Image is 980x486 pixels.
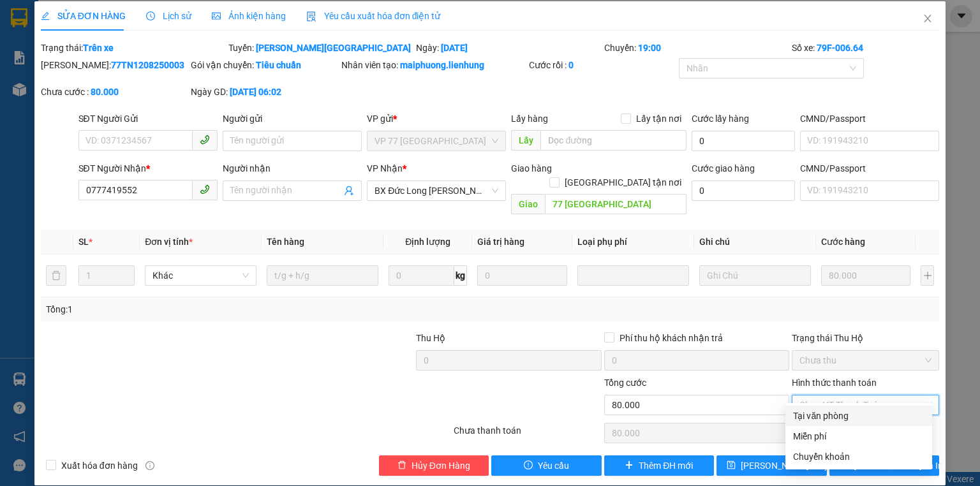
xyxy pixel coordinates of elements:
span: Chưa thu [799,351,932,370]
b: maiphuong.lienhung [400,60,484,70]
th: Loại phụ phí [572,230,694,254]
input: 0 [477,265,567,286]
span: Xuất hóa đơn hàng [56,459,143,473]
span: Lịch sử [146,11,191,21]
input: Dọc đường [545,194,687,214]
span: Thu Hộ [416,333,445,343]
span: Giá trị hàng [477,237,524,247]
span: Yêu cầu [538,459,569,473]
div: Trạng thái: [40,41,227,55]
button: plus [921,265,934,286]
div: Gói vận chuyển: [191,58,338,72]
b: 79F-006.64 [817,43,863,53]
span: picture [212,11,221,20]
input: Cước lấy hàng [692,131,795,151]
span: Phí thu hộ khách nhận trả [614,331,728,345]
span: Chọn HT Thanh Toán [799,395,932,415]
span: info-circle [145,461,154,470]
div: CMND/Passport [800,161,939,175]
span: Hủy Đơn Hàng [412,459,470,473]
span: Lấy tận nơi [631,112,687,126]
button: printer[PERSON_NAME] và In [829,455,940,476]
div: Người gửi [223,112,362,126]
span: exclamation-circle [524,460,533,471]
img: icon [306,11,316,22]
b: 19:00 [638,43,661,53]
button: Close [910,1,946,37]
b: 80.000 [91,87,119,97]
button: deleteHủy Đơn Hàng [379,455,489,476]
div: Nhân viên tạo: [341,58,526,72]
div: Số xe: [791,41,940,55]
div: [PERSON_NAME]: [41,58,188,72]
span: SỬA ĐƠN HÀNG [41,11,126,21]
span: Giao [511,194,545,214]
span: clock-circle [146,11,155,20]
div: Cước rồi : [529,58,676,72]
span: Giao hàng [511,163,552,173]
div: Trạng thái Thu Hộ [792,331,939,345]
span: plus [625,460,634,471]
span: VP 77 Thái Nguyên [375,131,498,151]
b: [DATE] 06:02 [230,87,281,97]
span: SL [78,237,89,247]
span: Cước hàng [821,237,865,247]
span: [PERSON_NAME] thay đổi [741,459,843,473]
span: Khác [152,266,249,285]
span: save [727,460,736,471]
div: Chưa cước : [41,85,188,99]
b: Tiêu chuẩn [256,60,301,70]
button: exclamation-circleYêu cầu [491,455,602,476]
span: edit [41,11,50,20]
div: Tuyến: [227,41,415,55]
div: Tại văn phòng [793,409,924,423]
b: 77TN1208250003 [111,60,184,70]
span: VP Nhận [367,163,403,173]
span: close [923,13,933,24]
label: Hình thức thanh toán [792,378,877,388]
span: BX Đức Long Gia Lai [375,181,498,200]
input: Cước giao hàng [692,180,795,201]
input: Dọc đường [540,130,687,151]
span: user-add [344,186,354,196]
span: Lấy hàng [511,114,548,124]
span: delete [397,460,406,471]
label: Cước giao hàng [692,163,755,173]
span: Tổng cước [604,378,646,388]
b: [PERSON_NAME][GEOGRAPHIC_DATA] [256,43,411,53]
label: Cước lấy hàng [692,114,749,124]
span: Ảnh kiện hàng [212,11,286,21]
div: Ngày: [415,41,602,55]
span: Yêu cầu xuất hóa đơn điện tử [306,11,441,21]
input: VD: Bàn, Ghế [267,265,378,286]
div: CMND/Passport [800,112,939,126]
b: Trên xe [83,43,114,53]
div: Chuyển khoản [793,450,924,464]
span: [GEOGRAPHIC_DATA] tận nơi [560,175,687,189]
span: phone [200,184,210,195]
span: Định lượng [405,237,450,247]
b: [DATE] [441,43,468,53]
th: Ghi chú [694,230,816,254]
div: SĐT Người Nhận [78,161,218,175]
span: Đơn vị tính [145,237,193,247]
span: phone [200,135,210,145]
div: Tổng: 1 [46,302,379,316]
b: 0 [568,60,574,70]
div: Chưa thanh toán [452,423,602,446]
button: plusThêm ĐH mới [604,455,715,476]
div: Miễn phí [793,429,924,443]
div: Chuyến: [603,41,791,55]
span: Thêm ĐH mới [639,459,693,473]
span: Lấy [511,130,540,151]
span: kg [454,265,467,286]
button: delete [46,265,66,286]
input: 0 [821,265,910,286]
input: Ghi Chú [699,265,811,286]
div: Người nhận [223,161,362,175]
div: VP gửi [367,112,506,126]
span: Tên hàng [267,237,304,247]
button: save[PERSON_NAME] thay đổi [716,455,827,476]
div: SĐT Người Gửi [78,112,218,126]
div: Ngày GD: [191,85,338,99]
